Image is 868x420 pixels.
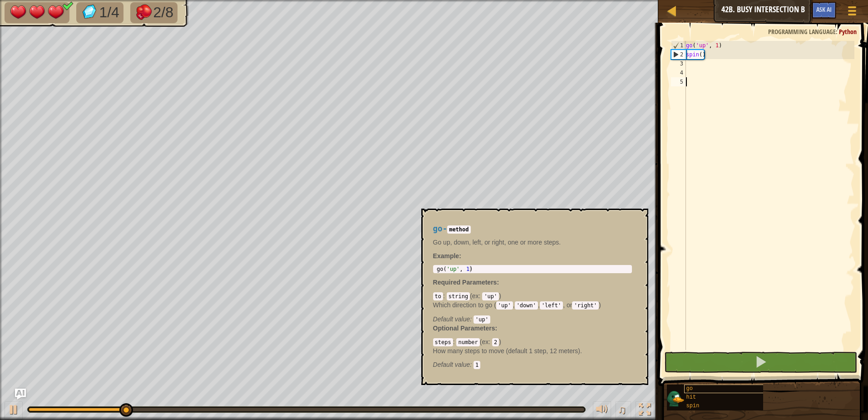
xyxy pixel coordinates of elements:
[812,2,836,19] button: Ask AI
[768,27,836,36] span: Programming language
[15,389,26,400] button: Ask AI
[836,27,839,36] span: :
[472,292,479,300] span: ex
[617,403,626,416] span: ♫
[671,41,686,50] div: 1
[482,338,488,345] span: ex
[671,77,686,86] div: 5
[616,401,631,420] button: ♫
[593,401,611,420] button: Adjust volume
[686,385,693,392] span: go
[540,301,563,310] code: 'left'
[497,279,499,286] span: :
[515,301,538,310] code: 'down'
[671,68,686,77] div: 4
[482,292,499,300] code: 'up'
[453,338,457,345] span: :
[456,338,479,346] code: number
[433,315,470,323] span: Default value
[470,315,473,323] span: :
[496,301,513,310] code: 'up'
[495,325,497,332] span: :
[664,352,857,373] button: Shift+Enter: Run current code.
[470,361,473,368] span: :
[667,390,684,407] img: portrait.png
[572,301,599,310] code: 'right'
[447,225,470,234] code: method
[671,50,686,59] div: 2
[816,5,832,14] span: Ask AI
[433,291,632,323] div: ( )
[841,2,863,23] button: Show game menu
[492,338,499,346] code: 2
[433,300,632,310] p: Which direction to go ( , , , or )
[473,361,480,369] code: 1
[5,401,23,420] button: Ctrl + P: Play
[76,2,123,23] li: Collect the gems.
[433,325,495,332] span: Optional Parameters
[636,401,654,420] button: Toggle fullscreen
[433,279,497,286] span: Required Parameters
[433,252,461,260] strong: :
[153,4,173,20] span: 2/8
[433,252,459,260] span: Example
[433,224,443,233] span: go
[671,59,686,68] div: 3
[473,315,490,324] code: 'up'
[433,238,632,247] p: Go up, down, left, or right, one or more steps.
[488,338,492,345] span: :
[433,361,470,368] span: Default value
[433,338,453,346] code: steps
[130,2,178,23] li: Defeat the enemies.
[479,292,483,300] span: :
[99,4,119,20] span: 1/4
[686,394,696,400] span: hit
[686,403,700,409] span: spin
[5,2,69,23] li: Your hero must survive.
[433,346,632,355] p: How many steps to move (default 1 step, 12 meters).
[433,337,632,369] div: ( )
[443,292,447,300] span: :
[433,225,632,233] h4: -
[433,292,443,300] code: to
[839,27,857,36] span: Python
[447,292,470,300] code: string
